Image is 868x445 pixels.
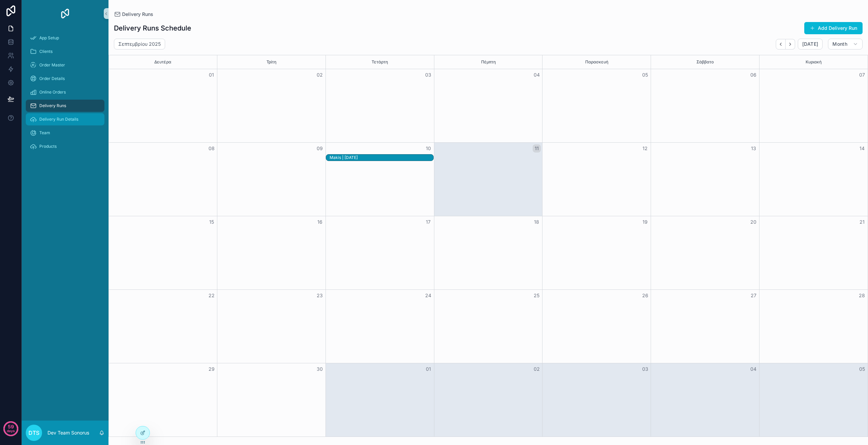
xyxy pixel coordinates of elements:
[47,429,89,436] p: Dev Team Sonorus
[26,59,104,71] a: Order Master
[26,32,104,44] a: App Setup
[424,218,432,226] button: 17
[28,429,39,437] span: DTS
[26,73,104,85] a: Order Details
[39,76,65,81] span: Order Details
[330,155,433,161] div: Makis | 10/09/2025
[858,365,866,373] button: 05
[641,218,649,226] button: 19
[533,71,541,79] button: 04
[39,130,50,136] span: Team
[208,291,216,300] button: 22
[316,71,324,79] button: 02
[26,45,104,58] a: Clients
[641,71,649,79] button: 05
[122,11,153,18] span: Delivery Runs
[858,218,866,226] button: 21
[641,144,649,153] button: 12
[316,365,324,373] button: 30
[39,62,65,68] span: Order Master
[424,365,432,373] button: 01
[749,365,757,373] button: 04
[110,55,216,69] div: Δευτέρα
[8,423,14,430] p: 59
[39,117,78,122] span: Delivery Run Details
[652,55,758,69] div: Σάββατο
[858,291,866,300] button: 28
[749,218,757,226] button: 20
[327,55,433,69] div: Τετάρτη
[533,144,541,153] button: 11
[208,71,216,79] button: 01
[749,144,757,153] button: 13
[533,218,541,226] button: 18
[316,218,324,226] button: 16
[761,55,867,69] div: Κυριακή
[828,39,863,49] button: Month
[424,71,432,79] button: 03
[39,49,53,54] span: Clients
[208,144,216,153] button: 08
[26,86,104,98] a: Online Orders
[804,22,863,34] button: Add Delivery Run
[26,113,104,125] a: Delivery Run Details
[533,291,541,300] button: 25
[749,71,757,79] button: 06
[641,291,649,300] button: 26
[39,35,59,41] span: App Setup
[330,155,433,160] div: Makis | [DATE]
[114,23,191,33] h1: Delivery Runs Schedule
[39,89,66,95] span: Online Orders
[424,291,432,300] button: 24
[641,365,649,373] button: 03
[208,365,216,373] button: 29
[316,291,324,300] button: 23
[118,41,161,47] h2: Σεπτεμβρίου 2025
[22,27,108,161] div: scrollable content
[60,8,71,19] img: App logo
[39,103,66,108] span: Delivery Runs
[544,55,650,69] div: Παρασκευή
[435,55,541,69] div: Πέμπτη
[316,144,324,153] button: 09
[26,127,104,139] a: Team
[218,55,324,69] div: Τρίτη
[798,39,823,49] button: [DATE]
[776,39,786,49] button: Back
[208,218,216,226] button: 15
[858,144,866,153] button: 14
[39,144,57,149] span: Products
[533,365,541,373] button: 02
[114,11,153,18] a: Delivery Runs
[7,426,15,436] p: days
[424,144,432,153] button: 10
[26,140,104,153] a: Products
[749,291,757,300] button: 27
[108,55,868,437] div: Month View
[858,71,866,79] button: 07
[802,41,818,47] span: [DATE]
[26,100,104,112] a: Delivery Runs
[832,41,847,47] span: Month
[786,39,795,49] button: Next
